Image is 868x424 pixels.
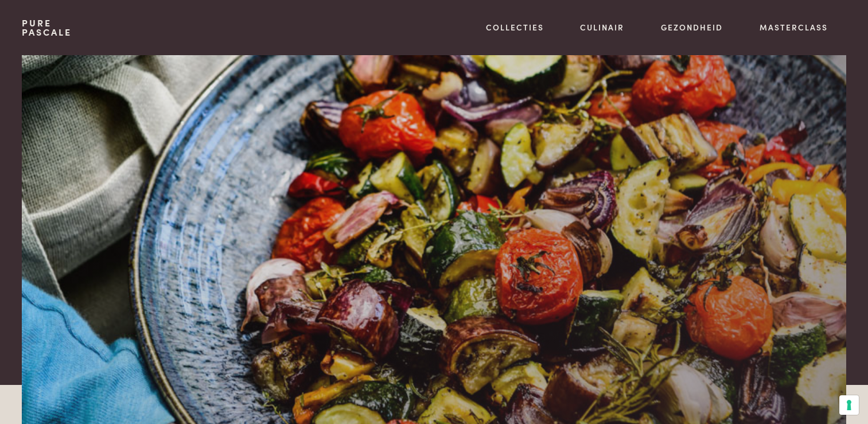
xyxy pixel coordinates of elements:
[22,18,72,37] a: PurePascale
[580,21,624,33] a: Culinair
[661,21,723,33] a: Gezondheid
[486,21,544,33] a: Collecties
[839,395,859,415] button: Uw voorkeuren voor toestemming voor trackingtechnologieën
[760,21,828,33] a: Masterclass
